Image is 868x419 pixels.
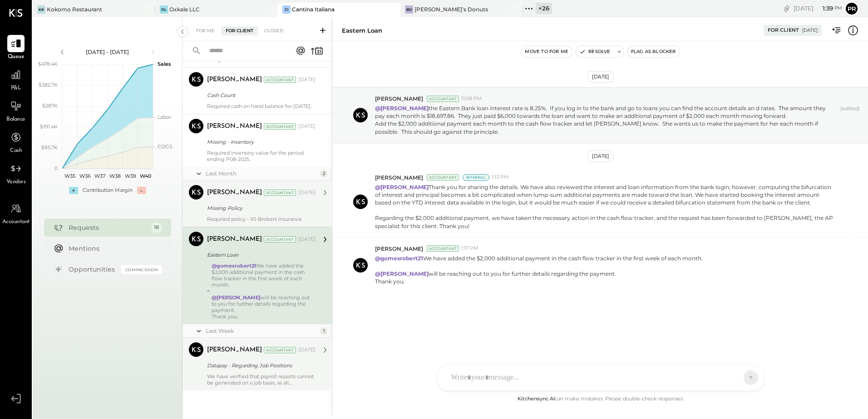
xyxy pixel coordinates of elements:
div: 2 [320,170,327,177]
div: [DATE] [298,76,316,83]
div: [DATE] [588,151,613,162]
div: Missing Policy [207,204,313,213]
div: For Me [192,26,219,35]
div: 1 [320,327,327,335]
div: will be reaching out to you for further details regarding the payment. [375,270,703,278]
div: + 26 [536,3,552,14]
div: Coming Soon [121,265,162,274]
span: 11:08 PM [461,95,482,102]
span: Vendors [6,178,26,186]
div: We have verified that payroll reports cannot be generated on a job basis, as all employees are cu... [207,373,316,386]
text: Labor [158,114,171,120]
text: W40 [139,173,151,179]
text: W38 [109,173,121,179]
div: Eastern Loan [207,250,313,259]
div: [DATE] [802,27,818,34]
text: $382.7K [39,82,58,88]
div: Oxkale LLC [169,5,200,13]
div: Missing - Inventory [207,137,313,146]
div: Required Inventory value for the period ending P08-2025. [207,150,316,162]
span: [PERSON_NAME] [375,245,423,253]
div: For Client [221,26,258,35]
span: Balance [6,116,25,124]
div: + [69,187,78,194]
div: [PERSON_NAME]’s Donuts [414,5,488,13]
span: P&L [11,84,21,93]
div: [DATE] [298,123,316,130]
div: Datapay - Regarding Job Positions [207,361,313,370]
button: Resolve [576,46,614,57]
div: Required cash on hand balance for [DATE]. [207,103,316,109]
text: W39 [124,173,136,179]
div: Closed [260,26,288,35]
div: - [137,187,146,194]
div: Accountant [264,236,296,243]
div: [DATE] - [DATE] [69,48,146,56]
div: Add the $2,000 additional payment each month to the cash flow tracker and let [PERSON_NAME] know.... [375,120,837,135]
div: [DATE] [298,189,316,196]
button: Flag as Blocker [627,46,680,57]
div: KR [37,5,45,14]
div: Thank you. [212,313,316,320]
button: Pr [844,1,859,16]
div: [PERSON_NAME] [207,235,262,244]
span: Accountant [2,218,30,226]
div: will be reaching out to you for further details regarding the payment. [212,294,316,313]
div: Last Month [206,170,318,177]
a: Vendors [0,160,31,186]
text: 0 [54,165,58,171]
div: [DATE] [298,236,316,243]
div: [PERSON_NAME] [207,75,262,84]
text: W36 [79,173,90,179]
div: [PERSON_NAME] [207,122,262,131]
span: Queue [8,53,25,61]
div: Eastern Loan [342,26,382,35]
div: copy link [782,4,791,13]
div: We have added the $2,000 additional payment in the cash flow tracker in the first week of each mo... [212,263,316,320]
text: Sales [158,61,171,67]
span: (edited) [840,105,860,136]
a: P&L [0,66,31,93]
div: Requried policy - XS Brokers Insurance [207,216,316,222]
div: Kokomo Restaurant [47,5,102,13]
div: BD [405,5,413,14]
text: $478.4K [38,61,58,67]
div: Last Week [206,327,318,335]
div: [DATE] [298,346,316,354]
div: Accountant [427,245,459,252]
div: Accountant [264,77,296,83]
div: Accountant [427,96,459,102]
div: Cash Count [207,91,313,100]
div: For Client [768,27,799,34]
text: $287K [42,102,58,109]
a: Queue [0,35,31,61]
div: Cantina Italiana [292,5,335,13]
text: W35 [64,173,75,179]
span: Cash [10,147,22,155]
div: [DATE] [794,4,842,13]
p: We have added the $2,000 additional payment in the cash flow tracker in the first week of each mo... [375,254,703,286]
strong: @[PERSON_NAME] [212,294,261,301]
strong: @[PERSON_NAME] [375,270,429,277]
text: W37 [94,173,105,179]
strong: @gomesrobert21 [375,255,423,262]
div: [PERSON_NAME] [207,346,262,355]
div: [DATE] [588,71,613,83]
div: Requests [69,223,147,232]
span: 1:13 PM [492,174,509,181]
div: Accountant [264,123,296,130]
span: 1:17 PM [461,245,478,252]
p: the Eastern Bank loan interest rate is 8.25%. If you log in to the bank and go to loans you can f... [375,104,837,136]
div: Internal [463,174,489,181]
a: Balance [0,97,31,124]
text: COGS [158,143,173,150]
span: [PERSON_NAME] [375,174,423,181]
div: OL [160,5,168,14]
div: Accountant [264,190,296,196]
text: $191.4K [40,123,58,130]
div: Accountant [264,347,296,353]
div: Contribution Margin [83,187,133,194]
span: [PERSON_NAME] [375,95,423,102]
div: Accountant [427,174,459,180]
strong: @[PERSON_NAME] [375,105,429,112]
